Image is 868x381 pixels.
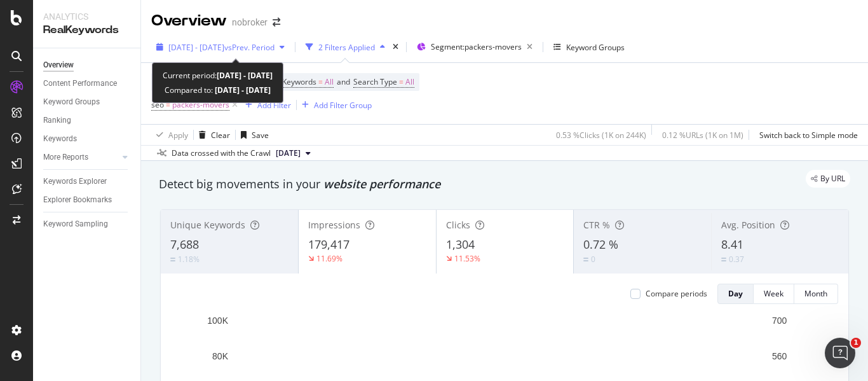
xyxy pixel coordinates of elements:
[194,125,230,145] button: Clear
[729,254,744,265] div: 0.37
[566,42,625,53] div: Keyword Groups
[170,258,175,261] img: Equal
[43,175,107,188] div: Keywords Explorer
[318,42,375,53] div: 2 Filters Applied
[172,96,229,114] span: packers-movers
[168,42,224,53] span: [DATE] - [DATE]
[217,70,273,81] b: [DATE] - [DATE]
[717,284,754,304] button: Day
[43,193,132,207] a: Explorer Bookmarks
[308,219,360,231] span: Impressions
[276,148,301,159] span: 2025 Sep. 1st
[224,42,275,53] span: vs Prev. Period
[446,237,475,252] span: 1,304
[43,77,132,90] a: Content Performance
[43,151,88,164] div: More Reports
[232,16,268,29] div: nobroker
[759,130,858,141] div: Switch back to Simple mode
[240,97,291,113] button: Add Filter
[772,351,787,361] text: 560
[390,41,401,53] div: times
[43,95,132,109] a: Keyword Groups
[548,37,630,57] button: Keyword Groups
[754,125,858,145] button: Switch back to Simple mode
[412,37,538,57] button: Segment:packers-movers
[43,218,108,231] div: Keyword Sampling
[163,68,273,83] div: Current period:
[212,351,229,361] text: 80K
[43,10,130,23] div: Analytics
[43,193,112,207] div: Explorer Bookmarks
[316,253,342,264] div: 11.69%
[207,315,228,326] text: 100K
[556,130,646,141] div: 0.53 % Clicks ( 1K on 244K )
[168,130,188,141] div: Apply
[583,219,610,231] span: CTR %
[43,23,130,38] div: RealKeywords
[43,132,77,146] div: Keywords
[271,146,316,161] button: [DATE]
[820,175,845,183] span: By URL
[301,37,390,57] button: 2 Filters Applied
[252,130,269,141] div: Save
[43,114,71,127] div: Ranking
[170,219,245,231] span: Unique Keywords
[308,237,349,252] span: 179,417
[804,288,827,299] div: Month
[43,77,117,90] div: Content Performance
[43,59,74,72] div: Overview
[178,254,200,265] div: 1.18%
[662,130,743,141] div: 0.12 % URLs ( 1K on 1M )
[273,18,280,27] div: arrow-right-arrow-left
[721,219,775,231] span: Avg. Position
[794,284,838,304] button: Month
[151,37,290,57] button: [DATE] - [DATE]vsPrev. Period
[151,10,227,32] div: Overview
[318,76,323,87] span: =
[151,125,188,145] button: Apply
[166,99,170,110] span: =
[583,237,618,252] span: 0.72 %
[257,100,291,111] div: Add Filter
[721,258,726,261] img: Equal
[806,170,850,188] div: legacy label
[399,76,403,87] span: =
[825,338,855,368] iframe: Intercom live chat
[591,254,595,265] div: 0
[165,83,271,97] div: Compared to:
[236,125,269,145] button: Save
[721,237,743,252] span: 8.41
[43,132,132,146] a: Keywords
[431,41,522,52] span: Segment: packers-movers
[43,114,132,127] a: Ranking
[454,253,480,264] div: 11.53%
[297,97,372,113] button: Add Filter Group
[325,73,334,91] span: All
[772,315,787,326] text: 700
[754,284,794,304] button: Week
[211,130,230,141] div: Clear
[353,76,397,87] span: Search Type
[851,338,861,348] span: 1
[282,76,316,87] span: Keywords
[43,59,132,72] a: Overview
[43,95,100,109] div: Keyword Groups
[764,288,783,299] div: Week
[728,288,743,299] div: Day
[172,148,271,159] div: Data crossed with the Crawl
[43,151,119,164] a: More Reports
[314,100,372,111] div: Add Filter Group
[446,219,470,231] span: Clicks
[405,73,414,91] span: All
[43,175,132,188] a: Keywords Explorer
[151,99,164,110] span: seo
[170,237,199,252] span: 7,688
[583,258,588,261] img: Equal
[43,218,132,231] a: Keyword Sampling
[337,76,350,87] span: and
[646,288,707,299] div: Compare periods
[213,85,271,95] b: [DATE] - [DATE]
